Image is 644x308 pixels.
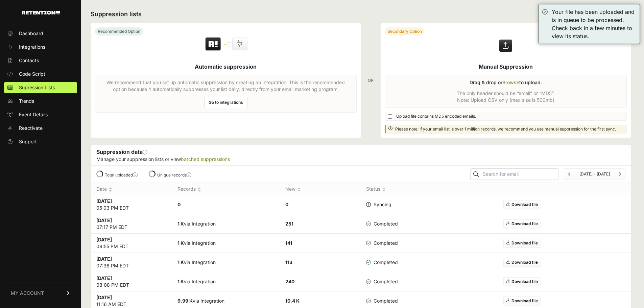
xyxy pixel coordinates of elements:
[172,272,280,291] td: via Integration
[368,23,374,138] div: OR
[91,234,172,253] td: 09:55 PM EDT
[22,11,60,15] img: Retention.com
[96,217,112,223] strong: [DATE]
[4,28,77,39] a: Dashboard
[177,202,181,207] strong: 0
[503,297,541,305] a: Download file
[205,37,222,52] img: Retention
[95,27,143,35] div: Recommended Option
[4,283,77,303] a: MY ACCOUNT
[91,145,631,165] div: Suppression data
[96,237,112,242] strong: [DATE]
[366,278,398,285] span: Completed
[96,256,112,262] strong: [DATE]
[172,234,280,253] td: via Integration
[4,42,77,52] a: Integrations
[503,239,541,247] a: Download file
[19,125,43,132] span: Reactivate
[382,187,386,192] img: no_sort-eaf950dc5ab64cae54d48a5578032e96f70b2ecb7d747501f34c8f2db400fb66.gif
[19,84,55,91] span: Supression Lists
[224,44,230,45] img: integration
[564,168,625,180] nav: Page navigation
[285,279,294,284] strong: 240
[285,259,292,265] strong: 113
[4,109,77,120] a: Event Details
[195,63,257,71] h5: Automatic suppression
[109,187,112,192] img: no_sort-eaf950dc5ab64cae54d48a5578032e96f70b2ecb7d747501f34c8f2db400fb66.gif
[568,171,571,176] a: Previous
[91,272,172,291] td: 08:08 PM EDT
[366,298,398,304] span: Completed
[503,277,541,286] a: Download file
[96,275,112,281] strong: [DATE]
[172,253,280,272] td: via Integration
[618,171,621,176] a: Next
[366,259,398,266] span: Completed
[172,183,280,195] th: Records
[105,172,138,177] label: Total uploaded
[575,171,614,177] li: [DATE] - [DATE]
[552,8,636,40] div: Your file has been uploaded and is in queue to be processed. Check back in a few minutes to view ...
[19,138,37,145] span: Support
[366,201,391,208] span: Syncing
[361,183,415,195] th: Status
[285,221,293,227] strong: 251
[19,57,39,64] span: Contacts
[19,98,34,104] span: Trends
[503,200,541,209] a: Download file
[181,156,230,162] a: batched suppressions
[177,240,184,246] strong: 1 K
[11,290,44,297] span: MY ACCOUNT
[396,114,476,119] span: Upload file contains MD5 encoded emails.
[4,55,77,66] a: Contacts
[197,187,201,192] img: no_sort-eaf950dc5ab64cae54d48a5578032e96f70b2ecb7d747501f34c8f2db400fb66.gif
[280,183,361,195] th: New
[19,71,45,77] span: Code Script
[99,79,352,93] p: We recommend that you set up automatic suppression by creating an Integration. This is the recomm...
[4,69,77,79] a: Code Script
[91,9,631,19] h2: Suppression lists
[91,195,172,214] td: 05:03 PM EDT
[366,220,398,227] span: Completed
[366,240,398,246] span: Completed
[172,214,280,234] td: via Integration
[19,111,48,118] span: Event Details
[96,294,112,300] strong: [DATE]
[285,298,300,304] strong: 10.4 K
[19,44,45,50] span: Integrations
[481,169,558,179] input: Search for email
[297,187,301,192] img: no_sort-eaf950dc5ab64cae54d48a5578032e96f70b2ecb7d747501f34c8f2db400fb66.gif
[503,219,541,228] a: Download file
[96,156,625,163] p: Manage your suppression lists or view
[177,279,184,284] strong: 1 K
[91,214,172,234] td: 07:17 PM EDT
[177,259,184,265] strong: 1 K
[224,42,230,43] img: integration
[4,82,77,93] a: Supression Lists
[91,183,172,195] th: Date
[96,198,112,204] strong: [DATE]
[224,46,230,47] img: integration
[157,172,191,177] label: Unique records
[388,114,392,119] input: Upload file contains MD5 encoded emails.
[204,97,247,108] a: Go to integrations
[4,123,77,134] a: Reactivate
[4,136,77,147] a: Support
[19,30,43,37] span: Dashboard
[4,96,77,106] a: Trends
[91,253,172,272] td: 07:36 PM EDT
[177,298,193,304] strong: 9.99 K
[285,202,288,207] strong: 0
[177,221,184,227] strong: 1 K
[503,258,541,267] a: Download file
[285,240,292,246] strong: 141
